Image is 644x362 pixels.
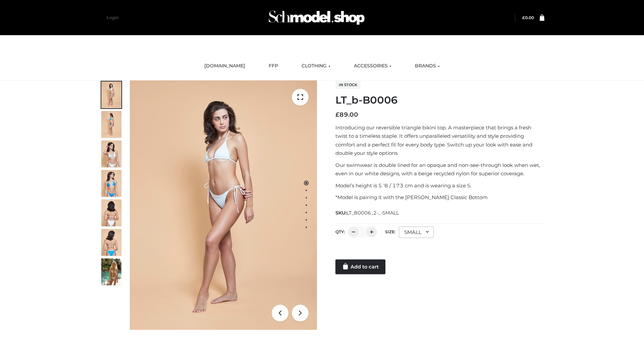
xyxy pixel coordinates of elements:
[335,94,544,106] h1: LT_b-B0006
[385,229,395,234] label: Size:
[335,181,544,190] p: Model’s height is 5 ‘8 / 173 cm and is wearing a size S.
[335,161,544,178] p: Our swimwear is double lined for an opaque and non-see-through look when wet, even in our white d...
[335,229,345,234] label: QTY:
[522,15,534,20] a: £0.00
[199,59,250,73] a: [DOMAIN_NAME]
[335,81,361,89] span: In stock
[335,193,544,202] p: *Model is pairing it with the [PERSON_NAME] Classic Bottom
[335,259,385,274] a: Add to cart
[335,209,399,217] span: SKU:
[346,210,399,216] span: LT_B0006_2-_-SMALL
[130,80,317,330] img: ArielClassicBikiniTop_CloudNine_AzureSky_OW114ECO_1
[107,15,118,20] a: Login
[101,199,121,226] img: ArielClassicBikiniTop_CloudNine_AzureSky_OW114ECO_7-scaled.jpg
[410,59,445,73] a: BRANDS
[101,140,121,167] img: ArielClassicBikiniTop_CloudNine_AzureSky_OW114ECO_3-scaled.jpg
[349,59,396,73] a: ACCESSORIES
[399,227,434,238] div: SMALL
[101,170,121,197] img: ArielClassicBikiniTop_CloudNine_AzureSky_OW114ECO_4-scaled.jpg
[522,15,525,20] span: £
[335,123,544,158] p: Introducing our reversible triangle bikini top. A masterpiece that brings a fresh twist to a time...
[101,81,121,108] img: ArielClassicBikiniTop_CloudNine_AzureSky_OW114ECO_1-scaled.jpg
[297,59,335,73] a: CLOTHING
[101,111,121,138] img: ArielClassicBikiniTop_CloudNine_AzureSky_OW114ECO_2-scaled.jpg
[264,59,283,73] a: FFP
[335,111,358,118] bdi: 89.00
[101,258,121,285] img: Arieltop_CloudNine_AzureSky2.jpg
[101,229,121,256] img: ArielClassicBikiniTop_CloudNine_AzureSky_OW114ECO_8-scaled.jpg
[335,111,339,118] span: £
[266,4,367,31] img: Schmodel Admin 964
[522,15,534,20] bdi: 0.00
